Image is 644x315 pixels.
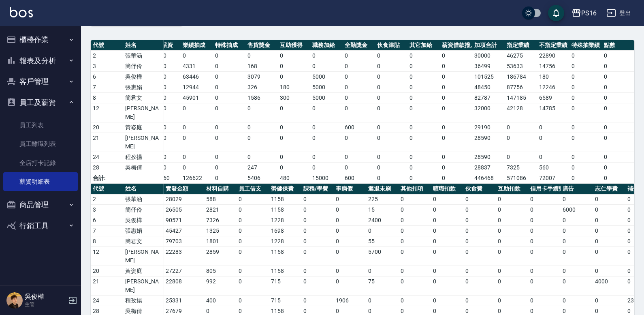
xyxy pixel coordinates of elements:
[537,152,569,163] td: 0
[164,205,204,215] td: 26505
[407,103,440,122] td: 0
[569,51,602,61] td: 0
[375,72,407,82] td: 0
[569,133,602,152] td: 0
[569,82,602,93] td: 0
[440,103,472,122] td: 0
[148,163,181,173] td: 28590
[123,82,164,93] td: 張惠娟
[91,226,123,236] td: 7
[440,72,472,82] td: 0
[148,152,181,163] td: 28590
[375,82,407,93] td: 0
[301,194,334,205] td: 0
[91,51,123,61] td: 2
[204,205,237,215] td: 2821
[440,163,472,173] td: 0
[245,163,278,173] td: 247
[343,103,375,122] td: 0
[278,93,310,103] td: 300
[366,205,399,215] td: 15
[91,93,123,103] td: 8
[537,51,569,61] td: 22890
[245,72,278,82] td: 3079
[310,163,343,173] td: 0
[6,292,23,309] img: Person
[407,51,440,61] td: 0
[537,40,569,51] th: 不指定業績
[407,173,440,184] td: 0
[91,72,123,82] td: 6
[537,122,569,133] td: 0
[123,40,164,51] th: 姓名
[472,40,505,51] th: 加項合計
[148,82,181,93] td: 30000
[3,154,78,172] a: 全店打卡記錄
[3,215,78,236] button: 行銷工具
[472,72,505,82] td: 101525
[407,61,440,72] td: 0
[278,103,310,122] td: 0
[334,205,366,215] td: 0
[569,152,602,163] td: 0
[245,82,278,93] td: 326
[3,194,78,215] button: 商品管理
[602,122,634,133] td: 0
[181,103,213,122] td: 0
[602,152,634,163] td: 0
[581,8,597,18] div: PS16
[602,163,634,173] td: 0
[472,51,505,61] td: 30000
[91,215,123,226] td: 6
[334,194,366,205] td: 0
[366,184,399,194] th: 遲退未刷
[366,215,399,226] td: 2400
[472,173,505,184] td: 446468
[213,51,245,61] td: 0
[602,173,634,184] td: 0
[148,61,181,72] td: 32000
[310,152,343,163] td: 0
[213,82,245,93] td: 0
[204,226,237,236] td: 1325
[343,163,375,173] td: 0
[278,82,310,93] td: 180
[593,215,625,226] td: 0
[602,40,634,51] th: 點數
[440,122,472,133] td: 0
[278,152,310,163] td: 0
[375,133,407,152] td: 0
[463,194,496,205] td: 0
[213,122,245,133] td: 0
[505,122,537,133] td: 0
[181,40,213,51] th: 業績抽成
[537,163,569,173] td: 560
[440,133,472,152] td: 0
[407,40,440,51] th: 其它加給
[3,50,78,71] button: 報表及分析
[399,215,431,226] td: 0
[123,163,164,173] td: 吳梅倩
[278,61,310,72] td: 0
[301,226,334,236] td: 0
[496,205,528,215] td: 0
[123,93,164,103] td: 簡君文
[561,194,593,205] td: 0
[399,184,431,194] th: 其他扣項
[25,301,66,308] p: 主管
[213,93,245,103] td: 0
[310,122,343,133] td: 0
[366,194,399,205] td: 225
[213,103,245,122] td: 0
[440,61,472,72] td: 0
[3,92,78,113] button: 員工及薪資
[123,51,164,61] td: 張華涵
[375,40,407,51] th: 伙食津貼
[528,215,561,226] td: 0
[463,184,496,194] th: 伙食費
[164,226,204,236] td: 45427
[440,40,472,51] th: 薪資借款撥入
[10,7,33,17] img: Logo
[375,103,407,122] td: 0
[245,122,278,133] td: 0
